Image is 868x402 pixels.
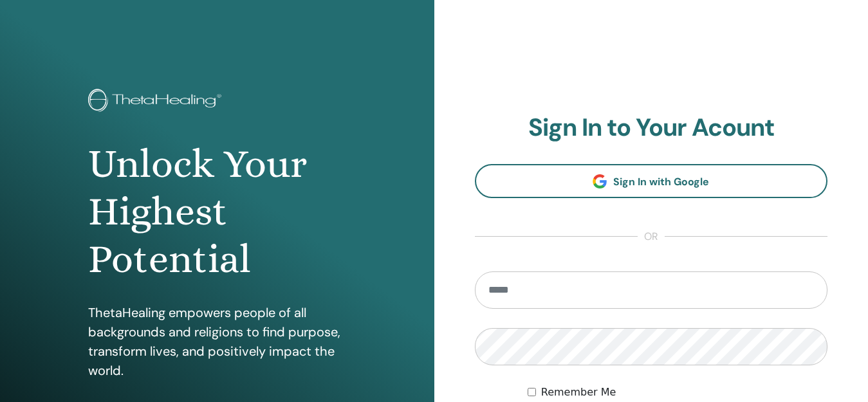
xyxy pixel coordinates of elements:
[88,303,346,380] p: ThetaHealing empowers people of all backgrounds and religions to find purpose, transform lives, a...
[638,229,665,244] span: or
[475,113,828,143] h2: Sign In to Your Acount
[541,385,616,400] label: Remember Me
[475,164,828,198] a: Sign In with Google
[88,140,346,284] h1: Unlock Your Highest Potential
[528,385,827,400] div: Keep me authenticated indefinitely or until I manually logout
[613,175,709,188] span: Sign In with Google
